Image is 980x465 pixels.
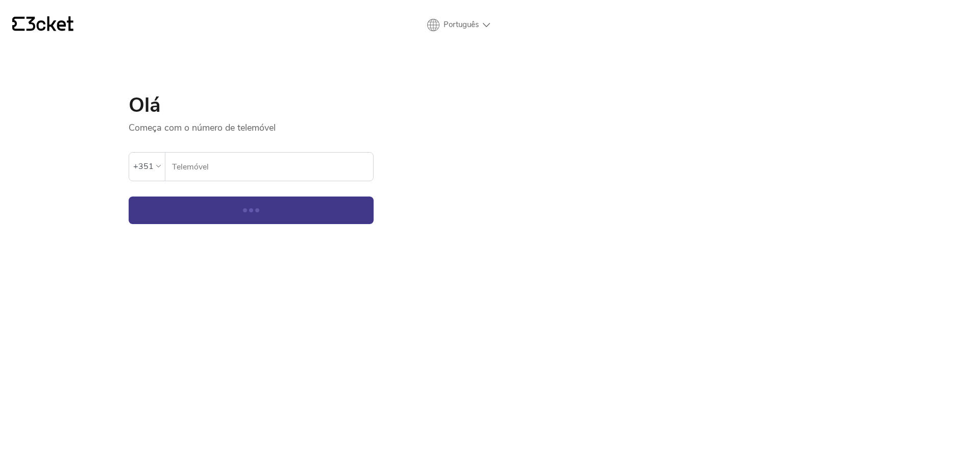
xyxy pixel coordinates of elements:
input: Telemóvel [171,153,373,181]
button: Continuar [129,197,374,224]
h1: Olá [129,95,374,115]
a: {' '} [12,16,73,34]
p: Começa com o número de telemóvel [129,115,374,134]
label: Telemóvel [165,153,373,181]
div: +351 [133,159,154,174]
g: {' '} [12,17,24,31]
